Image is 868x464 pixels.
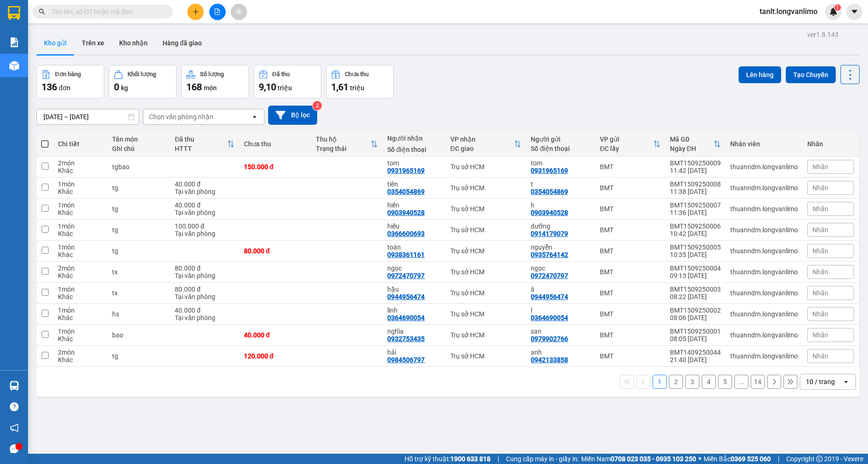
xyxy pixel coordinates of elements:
[450,163,522,171] div: Trụ sở HCM
[114,81,119,93] span: 0
[653,375,667,389] button: 1
[730,310,798,318] div: thuanndm.longvanlimo
[730,163,798,171] div: thuanndm.longvanlimo
[670,314,721,321] div: 08:06 [DATE]
[600,226,661,234] div: BMT
[58,335,103,343] div: Khác
[450,352,522,360] div: Trụ sở HCM
[10,402,19,411] span: question-circle
[600,352,661,360] div: BMT
[812,289,828,297] span: Nhãn
[531,180,590,188] div: t
[59,84,71,92] span: đơn
[450,136,514,143] div: VP nhận
[600,205,661,213] div: BMT
[812,247,828,255] span: Nhãn
[58,356,103,364] div: Khác
[842,378,850,385] svg: open
[9,381,19,391] img: warehouse-icon
[730,289,798,297] div: thuanndm.longvanlimo
[600,268,661,276] div: BMT
[600,145,653,152] div: ĐC lấy
[175,286,234,293] div: 80.000 đ
[272,71,290,78] div: Đã thu
[175,314,234,321] div: Tại văn phòng
[531,356,568,364] div: 0942133858
[313,101,322,110] sup: 2
[531,251,568,258] div: 0935764142
[121,84,128,92] span: kg
[718,375,732,389] button: 5
[149,112,213,121] div: Chọn văn phòng nhận
[112,163,166,171] div: tgbao
[531,293,568,300] div: 0944956474
[235,8,242,15] span: aim
[670,243,721,251] div: BMT1509250005
[10,444,19,453] span: message
[387,146,441,153] div: Số điện thoại
[531,272,568,279] div: 0972470797
[812,352,828,360] span: Nhãn
[670,264,721,272] div: BMT1509250004
[311,132,383,157] th: Toggle SortBy
[450,289,522,297] div: Trụ sở HCM
[450,247,522,255] div: Trụ sở HCM
[531,145,590,152] div: Số điện thoại
[531,349,590,356] div: anh
[387,293,425,300] div: 0944956474
[450,205,522,213] div: Trụ sở HCM
[387,222,441,230] div: hiếu
[112,352,166,360] div: tg
[244,331,306,339] div: 40.000 đ
[670,251,721,258] div: 10:35 [DATE]
[702,375,716,389] button: 4
[611,455,696,463] strong: 0708 023 035 - 0935 103 250
[58,314,103,321] div: Khác
[186,81,202,93] span: 168
[531,201,590,209] div: h
[685,375,699,389] button: 3
[209,4,226,20] button: file-add
[506,454,579,464] span: Cung cấp máy in - giấy in:
[112,268,166,276] div: tx
[670,272,721,279] div: 09:13 [DATE]
[259,81,276,93] span: 9,10
[816,456,823,462] span: copyright
[531,328,590,335] div: san
[807,29,839,40] div: ver 1.8.143
[670,356,721,364] div: 21:40 [DATE]
[450,331,522,339] div: Trụ sở HCM
[9,37,19,47] img: solution-icon
[187,4,204,20] button: plus
[812,226,828,234] span: Nhãn
[581,454,696,464] span: Miền Nam
[531,286,590,293] div: â
[531,307,590,314] div: l
[704,454,771,464] span: Miền Bắc
[812,163,828,171] span: Nhãn
[670,209,721,216] div: 11:36 [DATE]
[175,222,234,230] div: 100.000 đ
[112,289,166,297] div: tx
[387,209,425,216] div: 0903940528
[181,65,249,99] button: Số lượng168món
[670,328,721,335] div: BMT1509250001
[751,375,765,389] button: 14
[326,65,394,99] button: Chưa thu1,61 triệu
[531,335,568,343] div: 0979902766
[730,184,798,192] div: thuanndm.longvanlimo
[214,8,221,15] span: file-add
[170,132,239,157] th: Toggle SortBy
[112,32,155,54] button: Kho nhận
[812,331,828,339] span: Nhãn
[734,375,748,389] button: ...
[531,188,568,195] div: 0354054869
[387,307,441,314] div: linh
[74,32,112,54] button: Trên xe
[58,222,103,230] div: 1 món
[58,140,103,148] div: Chi tiết
[600,136,653,143] div: VP gửi
[112,136,166,143] div: Tên món
[175,209,234,216] div: Tại văn phòng
[9,61,19,71] img: warehouse-icon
